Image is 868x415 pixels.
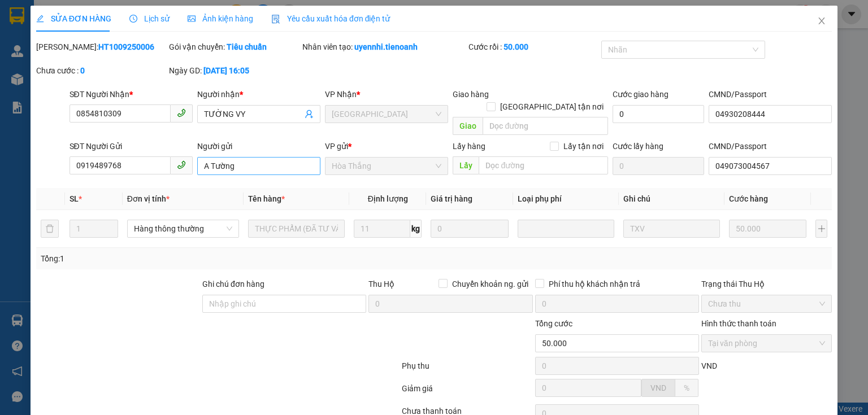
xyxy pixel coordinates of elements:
span: VND [701,361,717,370]
b: HT1009250006 [98,42,154,51]
span: Tại văn phòng [708,335,825,352]
button: plus [815,220,827,238]
span: picture [188,15,196,23]
span: Giá trị hàng [431,194,472,203]
span: Đơn vị tính [127,194,170,203]
span: Thu Hộ [368,279,394,289]
div: SĐT Người Nhận [70,88,193,101]
div: Người gửi [197,140,320,152]
span: Yêu cầu xuất hóa đơn điện tử [271,14,390,23]
input: 0 [729,220,806,238]
label: Ghi chú đơn hàng [202,279,264,289]
div: Tổng: 1 [41,252,336,265]
div: Chưa cước : [36,64,167,77]
div: SĐT Người Gửi [70,140,193,152]
div: Người nhận [197,88,320,101]
span: VP Nhận [325,90,357,99]
span: [GEOGRAPHIC_DATA] tận nơi [496,101,608,113]
button: delete [41,220,59,238]
div: Nhân viên tạo: [302,41,466,53]
span: Giao hàng [453,90,489,99]
div: [PERSON_NAME]: [36,41,167,53]
span: user-add [305,110,314,119]
span: Chuyển khoản ng. gửi [448,278,533,290]
input: Ghi Chú [623,220,720,238]
b: 50.000 [504,42,528,51]
img: icon [271,15,280,24]
input: Cước lấy hàng [613,157,704,175]
div: VP gửi [325,140,448,152]
label: Cước giao hàng [613,90,669,99]
div: Giảm giá [401,382,533,402]
div: CMND/Passport [709,88,832,101]
b: 0 [80,66,85,75]
span: clock-circle [129,15,137,23]
div: Gói vận chuyển: [169,41,300,53]
input: 0 [431,220,508,238]
span: Thủ Đức [332,106,441,123]
span: SL [70,194,79,203]
span: Lấy hàng [453,142,485,151]
span: Phí thu hộ khách nhận trả [544,278,645,290]
th: Loại phụ phí [513,188,619,210]
span: Tổng cước [535,319,572,328]
div: Trạng thái Thu Hộ [701,278,832,290]
span: Cước hàng [729,194,768,203]
span: edit [36,15,44,23]
span: Lấy [453,156,479,174]
b: [DATE] 16:05 [203,66,249,75]
span: phone [177,108,186,117]
input: Dọc đường [483,117,608,135]
span: Hòa Thắng [332,158,441,174]
span: SỬA ĐƠN HÀNG [36,14,111,23]
span: Lịch sử [129,14,170,23]
b: uyennhi.tienoanh [354,42,418,51]
span: Giao [453,117,483,135]
b: Tiêu chuẩn [227,42,267,51]
span: Chưa thu [708,295,825,312]
div: Phụ thu [401,360,533,379]
label: Cước lấy hàng [613,142,663,151]
input: Dọc đường [479,156,608,174]
span: Ảnh kiện hàng [188,14,253,23]
span: Lấy tận nơi [559,140,608,152]
span: VND [650,383,666,392]
span: phone [177,160,186,169]
div: CMND/Passport [709,140,832,152]
input: VD: Bàn, Ghế [248,220,345,238]
div: Ngày GD: [169,64,300,77]
input: Ghi chú đơn hàng [202,295,366,313]
button: Close [806,6,837,37]
span: % [684,383,689,392]
span: kg [410,220,422,238]
span: Tên hàng [248,194,285,203]
th: Ghi chú [619,188,724,210]
span: Định lượng [368,194,408,203]
input: Cước giao hàng [613,105,704,123]
span: close [817,16,826,25]
span: Hàng thông thường [134,220,232,237]
label: Hình thức thanh toán [701,319,776,328]
div: Cước rồi : [468,41,599,53]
